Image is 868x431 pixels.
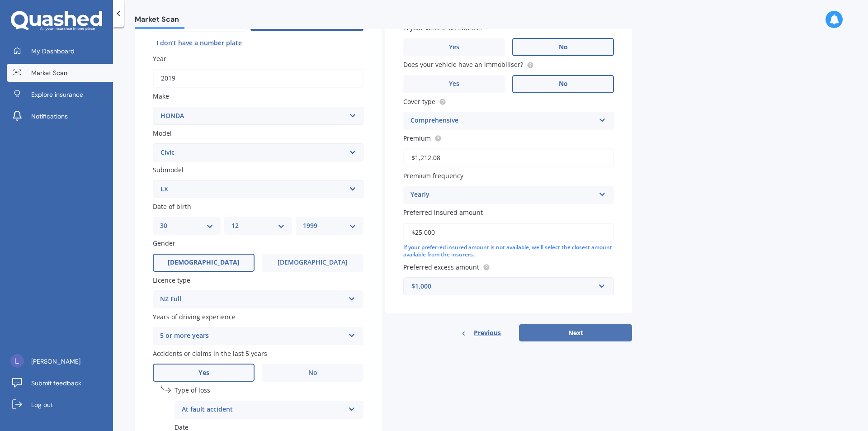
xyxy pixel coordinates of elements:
[31,68,67,77] span: Market Scan
[449,80,459,88] span: Yes
[308,369,317,377] span: No
[31,47,75,56] span: My Dashboard
[153,69,363,88] input: YYYY
[153,36,245,50] button: I don’t have a number plate
[153,276,190,284] span: Licence type
[153,313,236,321] span: Years of driving experience
[31,400,53,409] span: Log out
[153,129,172,137] span: Model
[411,281,595,291] div: $1,000
[182,404,344,415] div: At fault accident
[153,54,166,63] span: Year
[278,259,348,266] span: [DEMOGRAPHIC_DATA]
[31,379,81,388] span: Submit feedback
[410,189,595,200] div: Yearly
[168,259,240,266] span: [DEMOGRAPHIC_DATA]
[198,369,209,377] span: Yes
[160,331,344,341] div: 5 or more years
[403,244,614,259] div: If your preferred insured amount is not available, we'll select the closest amount available from...
[153,239,175,248] span: Gender
[7,42,113,60] a: My Dashboard
[449,43,459,51] span: Yes
[7,107,113,125] a: Notifications
[153,92,169,101] span: Make
[135,15,184,27] span: Market Scan
[474,326,501,340] span: Previous
[559,80,568,88] span: No
[7,64,113,82] a: Market Scan
[403,171,463,180] span: Premium frequency
[31,357,80,366] span: [PERSON_NAME]
[519,324,632,341] button: Next
[403,134,431,142] span: Premium
[153,202,191,211] span: Date of birth
[153,166,184,174] span: Submodel
[175,386,210,395] span: Type of loss
[403,263,479,271] span: Preferred excess amount
[153,349,267,358] span: Accidents or claims in the last 5 years
[403,61,523,69] span: Does your vehicle have an immobiliser?
[160,294,344,305] div: NZ Full
[10,354,24,368] img: ACg8ocLJDJEqID862Ems2SjKq66am4M_4MovMgAc6iWGXVqKMst6qg=s96-c
[31,112,68,121] span: Notifications
[7,374,113,392] a: Submit feedback
[403,148,614,167] input: Enter premium
[7,352,113,370] a: [PERSON_NAME]
[7,396,113,414] a: Log out
[7,85,113,104] a: Explore insurance
[559,43,568,51] span: No
[31,90,83,99] span: Explore insurance
[403,97,435,106] span: Cover type
[403,208,483,217] span: Preferred insured amount
[410,115,595,126] div: Comprehensive
[403,223,614,242] input: Enter amount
